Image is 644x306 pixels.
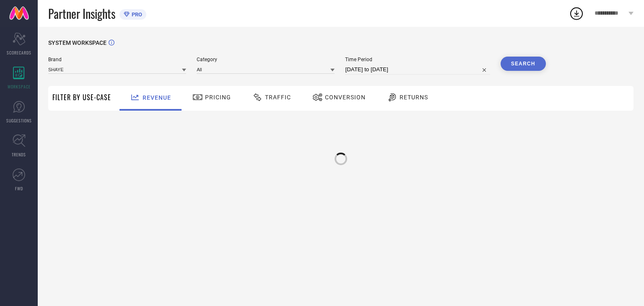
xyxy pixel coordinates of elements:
[143,94,171,101] span: Revenue
[12,151,26,158] span: TRENDS
[6,117,32,124] span: SUGGESTIONS
[345,65,490,75] input: Select time period
[15,185,23,192] span: FWD
[52,92,111,102] span: Filter By Use-Case
[7,49,31,56] span: SCORECARDS
[265,94,291,101] span: Traffic
[569,6,584,21] div: Open download list
[345,57,490,62] span: Time Period
[501,57,546,71] button: Search
[48,39,106,46] span: SYSTEM WORKSPACE
[48,5,115,22] span: Partner Insights
[130,11,142,18] span: PRO
[400,94,428,101] span: Returns
[8,83,31,90] span: WORKSPACE
[325,94,366,101] span: Conversion
[48,57,186,62] span: Brand
[205,94,231,101] span: Pricing
[197,57,335,62] span: Category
